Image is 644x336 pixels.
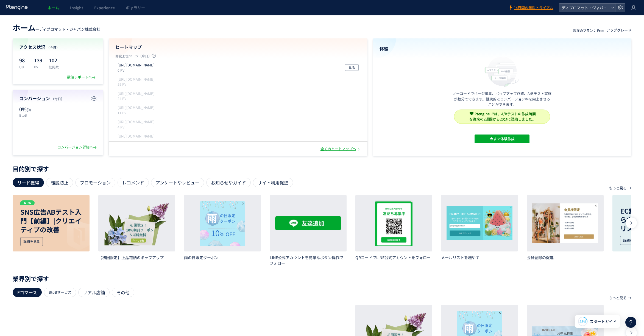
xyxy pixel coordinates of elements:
[469,111,536,122] span: Ptengine では、A/Bテストの作成時間 を従来の2週間から20分に短縮しました。
[118,105,154,110] p: https://diplomat-jpn.com
[75,178,115,187] div: プロモーション
[118,139,157,143] p: 4 PV
[490,135,515,143] span: 今すぐ体験作成
[475,135,529,143] button: 今すぐ体験作成
[115,44,361,50] h4: ヒートマップ
[118,82,157,86] p: 59 PV
[112,288,134,297] div: その他
[606,28,631,33] div: アップグレード
[98,255,175,260] h3: 【初回限定】上品花柄のポップアップ
[19,106,55,113] p: 0%
[57,145,98,150] div: コンバージョン詳細へ
[13,178,44,187] div: リード獲得
[609,293,627,303] p: もっと見る
[620,236,643,245] div: 詳細を見る
[514,5,553,10] span: 14日間の無料トライアル
[151,178,204,187] div: アンケートやレビュー
[349,64,355,71] span: 見る
[19,44,97,50] h4: アクセス状況
[320,146,361,152] div: 全てのヒートマップへ
[70,5,83,10] span: Insight
[441,255,518,260] h3: メールリストを増やす
[118,125,157,129] p: 4 PV
[67,75,97,80] div: 数値レポートへ
[345,64,359,71] button: 見る
[118,134,154,139] p: https://diplomat-jpn.com/products-tag/finger-print
[13,167,631,170] p: 目的別で探す
[118,96,157,101] p: 24 PV
[48,5,59,10] span: ホーム
[78,288,110,297] div: リアル店舗
[118,178,149,187] div: レコメンド
[118,68,157,72] p: 0 PV
[253,178,293,187] div: サイト利用促進
[470,111,473,115] img: svg+xml,%3c
[20,208,82,234] p: SNS広告ABテスト入門【前編】|クリエイティブの改善
[206,178,251,187] div: お知らせやガイド
[270,255,347,266] h3: LINE公式アカウントを簡単なボタン操作でフォロー
[118,77,154,82] p: https://diplomat-jpn.com/hotelsafe
[13,22,35,33] span: ホーム
[527,255,604,260] h3: 会員登録の促進
[19,95,97,102] h4: コンバージョン
[115,54,361,60] p: 閲覧上位ページ（今日）
[20,237,43,246] div: 詳細を見る
[355,255,432,260] h3: QRコードでLINE公式アカウントをフォロー
[51,96,64,101] span: （今日）
[19,65,27,69] p: UU
[118,63,154,68] p: https://diplomat-jpn.com/btob-lp
[579,319,586,324] span: 28%
[27,107,31,112] span: (0)
[453,91,551,107] p: ノーコードでページ編集、ポップアップ作成、A/Bテスト実施が数分でできます。継続的にコンバージョン率を向上させることができます。
[573,28,604,33] p: 現在のプラン： Free
[49,56,59,65] p: 102
[118,119,154,125] p: https://diplomat-jpn.com/products
[13,22,100,33] div: —
[590,319,617,324] span: スタートガイド
[126,5,145,10] span: ギャラリー
[482,55,522,87] img: home_experience_onbo_jp-C5-EgdA0.svg
[609,183,627,193] p: もっと見る
[19,56,27,65] p: 98
[628,183,631,193] p: →
[20,200,35,205] p: NEW
[46,178,73,187] div: 離脱防止
[380,46,625,52] h4: 体験
[118,110,157,115] p: 11 PV
[508,5,553,10] a: 14日間の無料トライアル
[184,255,261,260] h3: 雨の日限定クーポン
[13,277,631,280] p: 業界別で探す
[13,288,42,297] div: Eコマース
[118,91,154,96] p: https://diplomat-jpn.com/lp/premiumlp01
[55,217,90,251] img: image
[560,4,609,12] span: ディプロマット・ジャパン株式会社
[44,288,76,297] div: BtoBサービス
[34,65,42,69] p: PV
[34,56,42,65] p: 139
[94,5,115,10] span: Experience
[628,293,631,303] p: →
[39,26,100,32] span: ディプロマット・ジャパン株式会社
[19,113,55,117] p: BtoB
[49,65,59,69] p: 訪問数
[46,45,60,50] span: （今日）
